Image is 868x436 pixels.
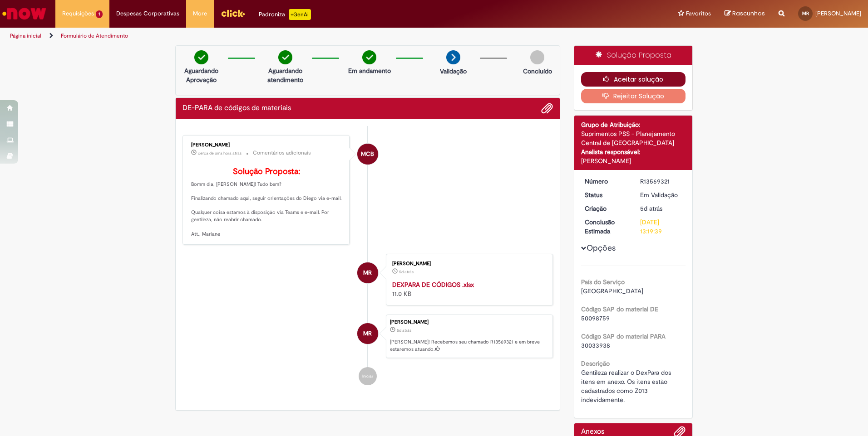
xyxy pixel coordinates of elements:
span: MCB [361,143,374,165]
ul: Trilhas de página [7,28,572,44]
span: MR [363,323,372,344]
span: cerca de uma hora atrás [198,150,242,156]
div: Mara Cristina Rodrigues [357,262,378,283]
button: Adicionar anexos [541,102,553,114]
img: arrow-next.png [446,50,460,64]
img: check-circle-green.png [362,50,376,64]
span: Rascunhos [732,9,765,18]
img: img-circle-grey.png [530,50,544,64]
div: Suprimentos PSS - Planejamento Central de [GEOGRAPHIC_DATA] [581,129,686,147]
div: R13569321 [640,177,682,186]
div: Grupo de Atribuição: [581,120,686,129]
div: 26/09/2025 09:19:36 [640,204,682,213]
span: MR [802,10,809,16]
span: 5d atrás [399,269,414,275]
li: Mara Cristina Rodrigues [182,315,553,358]
div: Analista responsável: [581,147,686,156]
span: Gentileza realizar o DexPara dos itens em anexo. Os itens estão cadastrados como Z013 indevidamente. [581,368,673,404]
div: Em Validação [640,190,682,199]
div: Solução Proposta [574,46,693,65]
small: Comentários adicionais [253,149,311,157]
a: Página inicial [10,32,41,39]
h2: Anexos [581,428,604,436]
b: Descrição [581,359,610,368]
span: 5d atrás [640,204,662,213]
p: Bomm dia, [PERSON_NAME]! Tudo bem? Finalizando chamado aqui, seguir orientações do Diego via e-ma... [191,167,342,237]
time: 30/09/2025 09:46:11 [198,150,242,156]
span: More [193,9,207,18]
a: Rascunhos [725,10,765,18]
div: 11.0 KB [392,280,543,298]
div: [PERSON_NAME] [581,156,686,165]
span: [PERSON_NAME] [815,10,861,17]
div: [PERSON_NAME] [392,261,543,266]
b: País do Serviço [581,278,625,286]
time: 26/09/2025 09:19:36 [640,204,662,213]
img: check-circle-green.png [194,50,208,64]
span: 30033938 [581,341,610,349]
a: DEXPARA DE CÓDIGOS .xlsx [392,281,474,289]
a: Formulário de Atendimento [61,32,128,39]
dt: Status [578,190,634,199]
button: Aceitar solução [581,72,686,87]
dt: Número [578,177,634,186]
time: 26/09/2025 09:18:42 [399,269,414,275]
img: check-circle-green.png [278,50,292,64]
p: Validação [440,67,467,76]
div: Padroniza [259,9,311,20]
span: 5d atrás [397,328,411,333]
p: Em andamento [348,66,391,75]
p: +GenAi [289,9,311,20]
div: Mariane Cega Bianchessi [357,144,378,165]
dt: Criação [578,204,634,213]
div: Mara Cristina Rodrigues [357,323,378,344]
span: Favoritos [686,9,711,18]
b: Solução Proposta: [233,166,300,177]
h2: DE-PARA de códigos de materiais Histórico de tíquete [182,104,291,112]
span: 50098759 [581,314,610,322]
p: [PERSON_NAME]! Recebemos seu chamado R13569321 e em breve estaremos atuando. [390,339,548,353]
p: Aguardando atendimento [263,66,307,84]
div: [DATE] 13:19:39 [640,218,682,236]
span: Despesas Corporativas [116,9,179,18]
time: 26/09/2025 09:19:36 [397,328,411,333]
div: [PERSON_NAME] [390,320,548,325]
span: 1 [96,10,103,18]
img: click_logo_yellow_360x200.png [221,6,245,20]
p: Concluído [523,67,552,76]
b: Código SAP do material DE [581,305,658,313]
span: [GEOGRAPHIC_DATA] [581,287,643,295]
p: Aguardando Aprovação [179,66,223,84]
span: Requisições [62,9,94,18]
ul: Histórico de tíquete [182,126,553,394]
b: Código SAP do material PARA [581,332,666,340]
span: MR [363,262,372,284]
img: ServiceNow [1,5,48,23]
div: [PERSON_NAME] [191,142,342,148]
dt: Conclusão Estimada [578,218,634,236]
button: Rejeitar Solução [581,89,686,103]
